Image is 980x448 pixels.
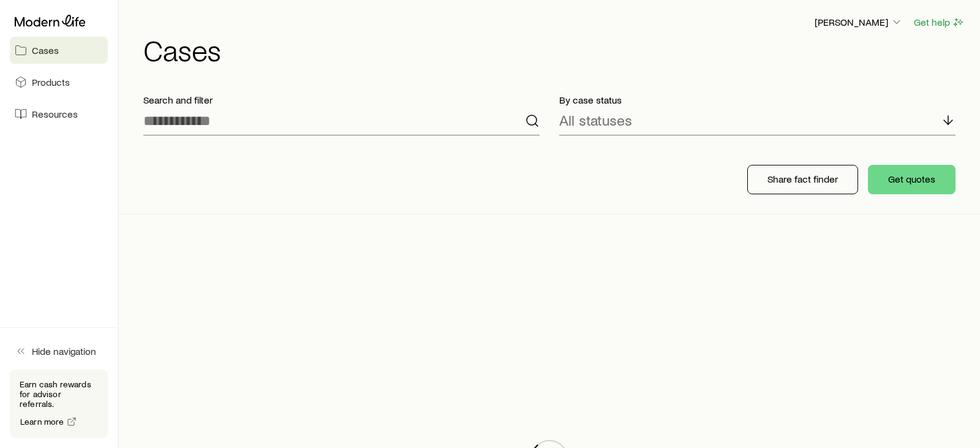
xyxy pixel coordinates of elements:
[559,94,956,106] p: By case status
[767,173,838,185] p: Share fact finder
[32,345,96,357] span: Hide navigation
[10,69,108,96] a: Products
[747,165,858,194] button: Share fact finder
[20,379,98,409] p: Earn cash rewards for advisor referrals.
[32,108,78,120] span: Resources
[32,44,59,56] span: Cases
[10,101,108,127] a: Resources
[143,35,965,64] h1: Cases
[913,15,965,29] button: Get help
[559,112,632,129] p: All statuses
[20,417,64,426] span: Learn more
[814,15,903,30] button: [PERSON_NAME]
[143,94,540,106] p: Search and filter
[10,370,108,438] div: Earn cash rewards for advisor referrals.Learn more
[10,338,108,365] button: Hide navigation
[32,76,70,88] span: Products
[868,165,956,194] button: Get quotes
[815,16,903,28] p: [PERSON_NAME]
[10,37,108,64] a: Cases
